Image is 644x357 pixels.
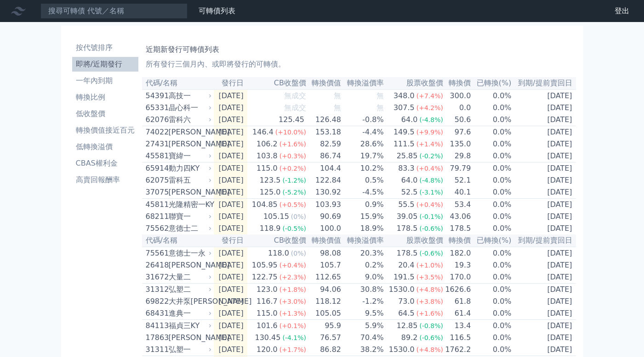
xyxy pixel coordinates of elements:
[512,89,576,102] td: [DATE]
[214,271,247,284] td: [DATE]
[279,140,306,148] span: (+1.6%)
[416,273,443,281] span: (+3.5%)
[399,187,420,198] div: 52.5
[214,138,247,150] td: [DATE]
[444,307,471,320] td: 61.4
[342,320,384,332] td: 5.9%
[512,271,576,284] td: [DATE]
[512,77,576,89] th: 到期/提前賣回日
[291,213,306,220] span: (0%)
[146,272,166,283] div: 31672
[342,114,384,126] td: -0.8%
[416,104,443,112] span: (+4.2%)
[146,199,166,210] div: 45811
[444,102,471,114] td: 0.0
[255,344,279,355] div: 120.0
[399,114,420,125] div: 64.0
[262,211,291,222] div: 105.15
[387,344,416,355] div: 1530.0
[258,223,283,234] div: 118.9
[72,108,138,119] li: 低收盤價
[444,77,471,89] th: 轉換價
[72,42,138,53] li: 按代號排序
[342,150,384,162] td: 19.7%
[255,139,279,150] div: 106.2
[419,225,443,232] span: (-0.6%)
[342,344,384,356] td: 38.2%
[444,199,471,211] td: 53.4
[250,260,279,271] div: 105.95
[214,126,247,139] td: [DATE]
[512,211,576,223] td: [DATE]
[72,90,138,105] a: 轉換比例
[279,262,306,269] span: (+0.4%)
[471,77,512,89] th: 已轉換(%)
[72,57,138,72] a: 即將/近期發行
[598,313,644,357] div: 聊天小工具
[214,284,247,296] td: [DATE]
[471,332,512,344] td: 0.0%
[214,344,247,356] td: [DATE]
[307,162,342,175] td: 104.4
[169,175,210,186] div: 雷科五
[284,91,306,100] span: 無成交
[282,225,306,232] span: (-0.5%)
[444,174,471,186] td: 52.1
[247,234,307,247] th: CB收盤價
[444,126,471,139] td: 97.6
[307,77,342,89] th: 轉換價值
[255,163,279,174] div: 115.0
[512,150,576,162] td: [DATE]
[444,296,471,307] td: 61.8
[169,211,210,222] div: 聯寶一
[146,296,166,307] div: 69822
[384,77,444,89] th: 股票收盤價
[214,186,247,199] td: [DATE]
[72,158,138,169] li: CBAS權利金
[471,344,512,356] td: 0.0%
[342,138,384,150] td: 28.6%
[214,223,247,234] td: [DATE]
[512,199,576,211] td: [DATE]
[72,75,138,86] li: 一年內到期
[214,332,247,344] td: [DATE]
[396,163,416,174] div: 83.3
[251,127,275,138] div: 146.4
[342,284,384,296] td: 30.8%
[342,126,384,139] td: -4.4%
[471,114,512,126] td: 0.0%
[72,173,138,187] a: 高賣回報酬率
[392,127,416,138] div: 149.5
[444,344,471,356] td: 1762.2
[72,141,138,152] li: 低轉換溢價
[444,114,471,126] td: 50.6
[416,298,443,305] span: (+3.8%)
[146,151,166,162] div: 45581
[399,332,420,343] div: 89.2
[307,150,342,162] td: 86.74
[169,308,210,319] div: 進典一
[444,150,471,162] td: 29.8
[142,77,214,89] th: 代碼/名稱
[247,77,307,89] th: CB收盤價
[250,199,279,210] div: 104.85
[214,174,247,186] td: [DATE]
[40,3,188,19] input: 搜尋可轉債 代號／名稱
[169,102,210,113] div: 晶心科一
[277,114,306,125] div: 125.45
[307,223,342,234] td: 100.0
[307,296,342,307] td: 118.12
[72,92,138,103] li: 轉換比例
[334,91,341,100] span: 無
[342,211,384,223] td: 15.9%
[444,332,471,344] td: 116.5
[444,223,471,234] td: 178.5
[307,332,342,344] td: 76.57
[307,186,342,199] td: 130.92
[72,125,138,136] li: 轉換價值接近百元
[416,92,443,100] span: (+7.4%)
[72,73,138,88] a: 一年內到期
[471,247,512,259] td: 0.0%
[169,163,210,174] div: 動力四KY
[282,177,306,184] span: (-1.2%)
